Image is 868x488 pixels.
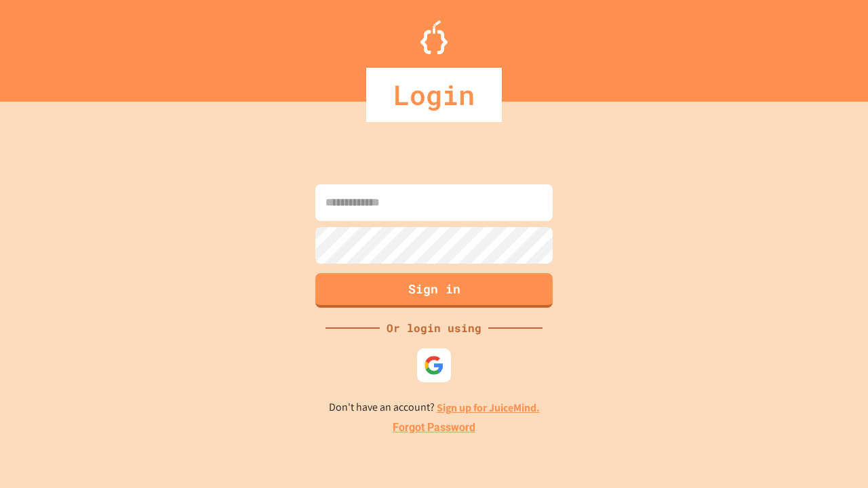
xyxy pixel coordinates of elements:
[393,420,475,436] a: Forgot Password
[315,273,553,308] button: Sign in
[329,399,540,416] p: Don't have an account?
[366,68,502,122] div: Login
[380,320,488,336] div: Or login using
[420,20,448,54] img: Logo.svg
[424,355,444,375] img: google-icon.svg
[437,401,540,415] a: Sign up for JuiceMind.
